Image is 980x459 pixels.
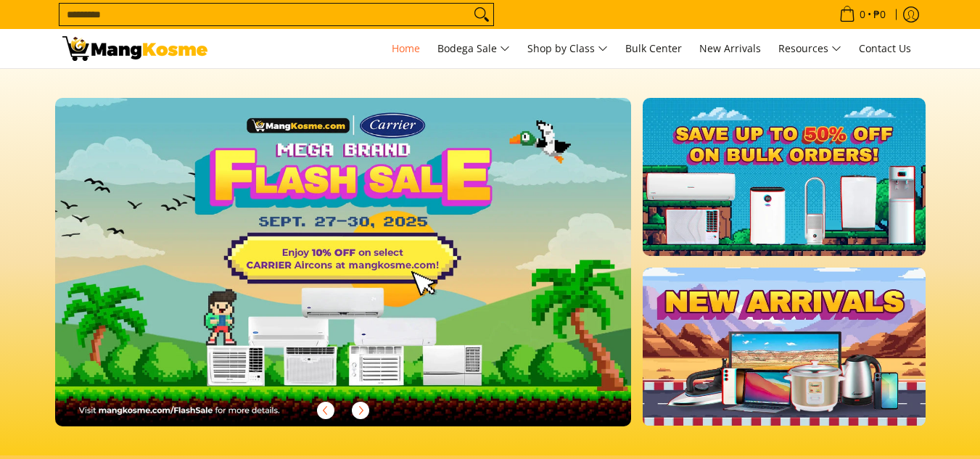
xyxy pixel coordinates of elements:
img: BULK.webp [643,98,925,256]
a: Bodega Sale [430,29,517,68]
button: Search [470,4,493,25]
span: Bodega Sale [437,40,510,58]
span: New Arrivals [699,41,761,55]
span: Shop by Class [527,40,608,58]
a: Contact Us [852,29,918,68]
a: Shop by Class [520,29,615,68]
img: Mang Kosme: Your Home Appliances Warehouse Sale Partner! [62,36,207,61]
a: Resources [771,29,849,68]
button: Next [345,394,376,426]
a: New Arrivals [692,29,768,68]
span: Resources [778,40,841,58]
nav: Main Menu [222,29,918,68]
span: Bulk Center [625,41,682,55]
a: Bulk Center [618,29,689,68]
span: Contact Us [859,41,911,55]
span: Home [392,41,420,55]
span: ₱0 [871,9,888,20]
span: 0 [857,9,868,20]
button: Previous [310,394,342,426]
span: • [835,7,890,22]
img: 092325 mk eom flash sale 1510x861 no dti [55,98,632,426]
a: Home [384,29,427,68]
img: NEW_ARRIVAL.webp [643,268,925,426]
